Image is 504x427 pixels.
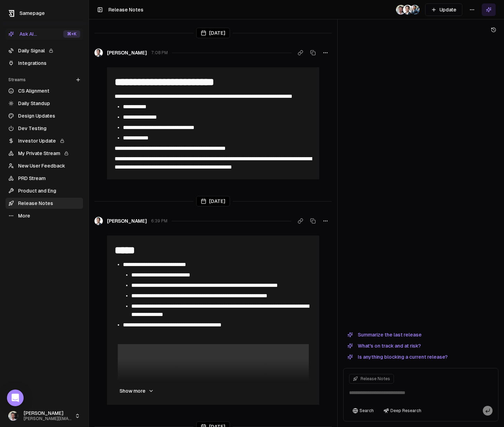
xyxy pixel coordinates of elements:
[6,123,83,134] a: Dev Testing
[94,217,103,225] img: _image
[7,390,24,406] div: Open Intercom Messenger
[361,376,390,382] span: Release Notes
[6,110,83,121] a: Design Updates
[114,384,159,398] button: Show more
[8,411,18,421] img: _image
[63,30,80,38] div: ⌘ +K
[6,148,83,159] a: My Private Stream
[108,7,143,12] span: Release Notes
[343,331,426,339] button: Summarize the last release
[8,31,37,37] div: Ask AI...
[6,210,83,221] a: More
[6,173,83,184] a: PRD Stream
[343,353,452,361] button: Is anything blocking a current release?
[6,198,83,209] a: Release Notes
[343,342,425,350] button: What's on track and at risk?
[196,28,230,38] div: [DATE]
[24,416,72,421] span: [PERSON_NAME][EMAIL_ADDRESS]
[6,85,83,96] a: CS Alignment
[6,185,83,196] a: Product and Eng
[6,408,83,424] button: [PERSON_NAME][PERSON_NAME][EMAIL_ADDRESS]
[6,45,83,56] a: Daily Signal
[6,74,83,85] div: Streams
[403,5,413,15] img: _image
[196,196,230,206] div: [DATE]
[151,218,167,224] span: 6:39 PM
[380,406,425,416] button: Deep Research
[396,5,406,15] img: _image
[6,28,83,40] button: Ask AI...⌘+K
[6,98,83,109] a: Daily Standup
[24,410,72,417] span: [PERSON_NAME]
[6,135,83,146] a: Investor Update
[349,406,377,416] button: Search
[19,10,45,16] span: Samepage
[6,160,83,171] a: New User Feedback
[107,49,147,56] span: [PERSON_NAME]
[94,49,103,57] img: _image
[107,217,147,224] span: [PERSON_NAME]
[425,3,462,16] button: Update
[151,50,168,55] span: 7:08 PM
[410,5,420,15] img: 1695405595226.jpeg
[6,58,83,69] a: Integrations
